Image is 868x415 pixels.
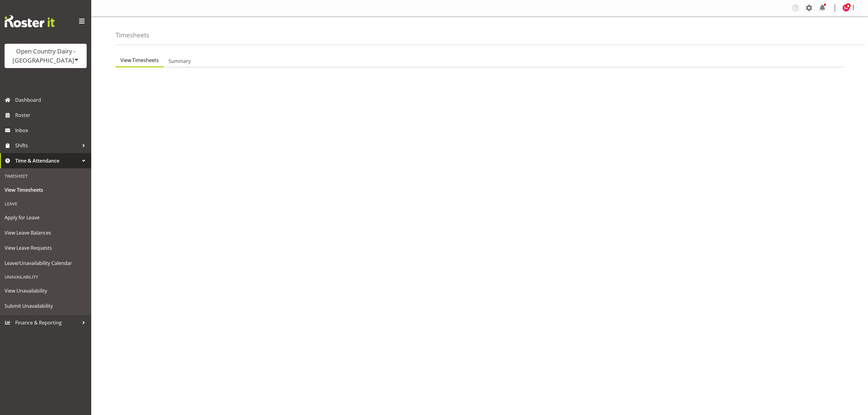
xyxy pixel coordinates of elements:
a: View Leave Requests [2,240,90,256]
div: Open Country Dairy - [GEOGRAPHIC_DATA] [11,47,81,65]
div: Leave [2,197,90,210]
span: Dashboard [15,95,88,105]
span: View Leave Requests [5,243,87,252]
h4: Timesheets [116,32,149,39]
img: Rosterit website logo [5,15,55,27]
a: View Unavailability [2,283,90,298]
span: Finance & Reporting [15,318,79,327]
span: View Unavailability [5,286,87,295]
span: View Timesheets [120,57,159,64]
a: View Timesheets [2,182,90,197]
span: Leave/Unavailability Calendar [5,259,87,268]
span: Time & Attendance [15,156,79,165]
span: Shifts [15,141,79,150]
a: Submit Unavailability [2,298,90,314]
a: View Leave Balances [2,225,90,240]
span: Submit Unavailability [5,301,87,310]
span: View Timesheets [5,185,87,194]
a: Leave/Unavailability Calendar [2,256,90,271]
a: Apply for Leave [2,210,90,225]
span: View Leave Balances [5,228,87,237]
span: Apply for Leave [5,213,87,222]
img: stacey-allen7479.jpg [842,4,850,12]
div: Unavailability [2,271,90,283]
span: Roster [15,111,88,120]
div: Timesheet [2,170,90,182]
span: Summary [168,57,191,65]
span: Inbox [15,126,88,135]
